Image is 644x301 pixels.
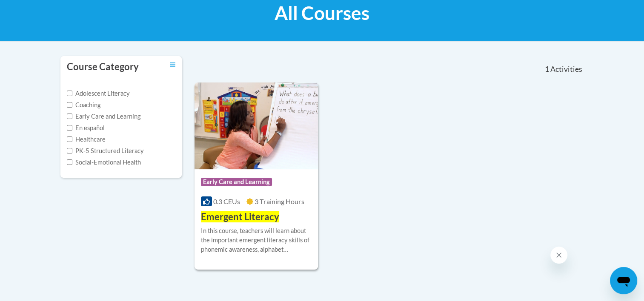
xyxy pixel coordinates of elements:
[67,112,140,121] label: Early Care and Learning
[201,211,279,222] span: Emergent Literacy
[550,247,567,264] iframe: Close message
[67,158,141,167] label: Social-Emotional Health
[275,2,369,24] span: All Courses
[67,89,130,98] label: Adolescent Literacy
[67,60,139,74] h3: Course Category
[67,159,72,165] input: Checkbox for Options
[610,267,637,294] iframe: Button to launch messaging window
[67,123,105,133] label: En español
[213,197,240,205] span: 0.3 CEUs
[67,146,144,156] label: PK-5 Structured Literacy
[67,100,100,110] label: Coaching
[201,178,272,186] span: Early Care and Learning
[550,65,582,74] span: Activities
[67,102,72,108] input: Checkbox for Options
[67,135,106,144] label: Healthcare
[67,148,72,153] input: Checkbox for Options
[201,226,312,254] div: In this course, teachers will learn about the important emergent literacy skills of phonemic awar...
[67,114,72,119] input: Checkbox for Options
[67,91,72,96] input: Checkbox for Options
[544,65,549,74] span: 1
[67,136,72,142] input: Checkbox for Options
[255,197,304,205] span: 3 Training Hours
[170,60,175,70] a: Toggle collapse
[5,6,69,13] span: Hi. How can we help?
[195,82,318,169] img: Course Logo
[67,125,72,131] input: Checkbox for Options
[195,82,318,270] a: Course LogoEarly Care and Learning0.3 CEUs3 Training Hours Emergent LiteracyIn this course, teach...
